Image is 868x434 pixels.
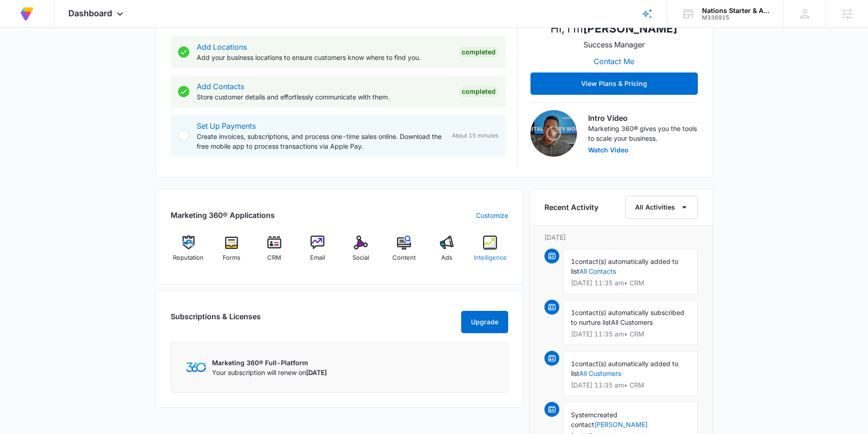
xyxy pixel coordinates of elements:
a: Add Contacts [197,82,244,91]
a: Add Locations [197,42,247,52]
span: Dashboard [68,8,112,18]
button: Watch Video [588,147,629,153]
span: contact(s) automatically subscribed to nurture list [571,309,684,326]
p: Create invoices, subscriptions, and process one-time sales online. Download the free mobile app t... [197,132,444,151]
p: Hi, I'm [550,20,677,37]
a: Email [300,236,336,269]
span: Ads [441,253,452,263]
p: Add your business locations to ensure customers know where to find you. [197,53,451,62]
span: contact(s) automatically added to list [571,360,678,377]
a: Content [386,236,422,269]
img: Volusion [19,6,35,22]
a: Intelligence [472,236,508,269]
a: All Customers [579,369,621,377]
strong: [PERSON_NAME] [583,22,677,35]
span: CRM [267,253,281,263]
div: Completed [459,86,498,97]
img: Intro Video [530,110,577,157]
button: View Plans & Pricing [530,72,698,95]
p: Your subscription will renew on [212,368,327,377]
h6: Recent Activity [544,202,598,213]
a: Social [343,236,379,269]
h2: Subscriptions & Licenses [171,311,261,329]
span: Forms [223,253,240,263]
a: Forms [213,236,249,269]
span: All Customers [611,318,653,326]
p: [DATE] 11:35 am • CRM [571,382,690,388]
span: 1 [571,257,575,265]
p: Store customer details and effortlessly communicate with them. [197,92,451,102]
div: account id [702,14,770,21]
a: Reputation [171,236,206,269]
button: Contact Me [584,50,643,72]
span: contact(s) automatically added to list [571,257,678,275]
h3: Intro Video [588,112,698,124]
span: [DATE] [306,368,327,376]
span: Content [392,253,416,263]
p: [DATE] 11:35 am • CRM [571,280,690,286]
a: [PERSON_NAME] [594,421,648,428]
span: System [571,411,594,419]
p: Marketing 360® gives you the tools to scale your business. [588,124,698,143]
p: [DATE] [544,232,698,242]
span: 1 [571,360,575,368]
p: Success Manager [583,39,645,50]
h2: Marketing 360® Applications [171,210,275,221]
span: About 15 minutes [452,132,498,140]
a: Customize [476,210,508,220]
a: Ads [429,236,465,269]
a: CRM [257,236,292,269]
span: Email [310,253,325,263]
div: Completed [459,46,498,58]
img: Marketing 360 Logo [186,362,206,372]
span: Intelligence [474,253,507,263]
p: [DATE] 11:35 am • CRM [571,331,690,337]
p: Marketing 360® Full-Platform [212,358,327,368]
span: 1 [571,309,575,316]
a: All Contacts [579,267,616,275]
button: All Activities [625,196,698,219]
a: Set Up Payments [197,121,256,131]
span: Social [352,253,369,263]
div: account name [702,7,770,14]
span: Reputation [173,253,204,263]
span: created contact [571,411,617,428]
button: Upgrade [461,311,508,333]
